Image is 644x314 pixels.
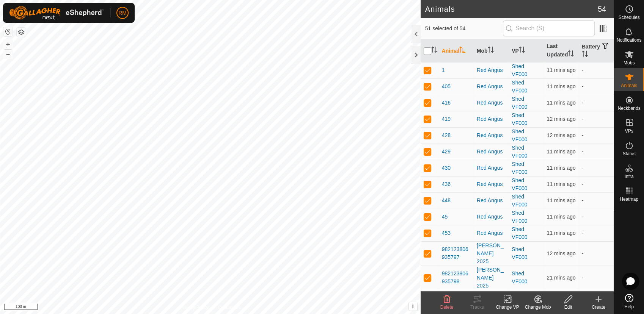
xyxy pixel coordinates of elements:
span: 26 Aug 2025, 9:06 pm [547,197,575,203]
a: Shed VF000 [512,128,527,142]
span: 54 [598,3,606,15]
span: Schedules [618,15,639,20]
img: Gallagher Logo [9,6,104,20]
p-sorticon: Activate to sort [568,52,574,58]
td: - [579,111,614,127]
a: Shed VF000 [512,96,527,110]
span: 26 Aug 2025, 9:06 pm [547,83,575,89]
span: 26 Aug 2025, 9:06 pm [547,100,575,106]
span: 26 Aug 2025, 9:05 pm [547,116,575,122]
span: 436 [442,180,451,188]
th: Animal [439,39,474,62]
td: - [579,241,614,266]
th: VP [509,39,543,62]
td: - [579,62,614,78]
span: 51 selected of 54 [425,25,503,33]
div: [PERSON_NAME] 2025 [477,242,506,266]
div: Tracks [462,304,492,311]
span: Neckbands [617,106,640,111]
span: Heatmap [620,197,638,202]
span: 26 Aug 2025, 9:06 pm [547,181,575,187]
td: - [579,144,614,160]
button: + [3,40,13,49]
td: - [579,176,614,192]
span: 26 Aug 2025, 9:06 pm [547,165,575,171]
span: 982123806935797 [442,245,471,261]
span: 448 [442,197,451,205]
input: Search (S) [503,20,595,36]
p-sorticon: Activate to sort [459,48,465,54]
span: 416 [442,99,451,107]
span: Delete [440,305,454,310]
span: 419 [442,115,451,123]
a: Shed VF000 [512,161,527,175]
div: Red Angus [477,131,506,139]
button: i [409,302,417,311]
span: 428 [442,131,451,139]
p-sorticon: Activate to sort [519,48,525,54]
p-sorticon: Activate to sort [488,48,494,54]
a: Shed VF000 [512,177,527,191]
span: 26 Aug 2025, 9:06 pm [547,214,575,220]
div: Edit [553,304,583,311]
div: Red Angus [477,99,506,107]
div: Change VP [492,304,523,311]
a: Shed VF000 [512,210,527,224]
span: 453 [442,229,451,237]
div: Red Angus [477,229,506,237]
div: [PERSON_NAME] 2025 [477,266,506,290]
a: Privacy Policy [180,304,209,311]
td: - [579,266,614,290]
span: 26 Aug 2025, 9:05 pm [547,132,575,138]
a: Shed VF000 [512,226,527,240]
span: 26 Aug 2025, 8:55 pm [547,275,575,281]
button: – [3,50,13,59]
a: Shed VF000 [512,246,527,260]
td: - [579,225,614,241]
div: Red Angus [477,213,506,221]
span: Status [622,152,635,156]
a: Shed VF000 [512,194,527,208]
a: Help [614,291,644,312]
th: Mob [474,39,509,62]
span: 405 [442,83,451,91]
div: Create [583,304,614,311]
a: Shed VF000 [512,63,527,77]
td: - [579,192,614,209]
div: Red Angus [477,197,506,205]
a: Contact Us [218,304,240,311]
span: 26 Aug 2025, 9:05 pm [547,250,575,256]
span: 982123806935798 [442,270,471,286]
span: 429 [442,148,451,156]
span: 26 Aug 2025, 9:06 pm [547,230,575,236]
td: - [579,127,614,144]
span: Mobs [624,61,635,65]
td: - [579,95,614,111]
span: 1 [442,66,445,74]
span: Infra [624,174,633,179]
span: RM [118,9,127,17]
td: - [579,290,614,314]
span: 430 [442,164,451,172]
button: Map Layers [17,28,26,37]
a: Shed VF000 [512,270,527,284]
td: - [579,78,614,95]
a: Shed VF000 [512,112,527,126]
th: Last Updated [543,39,578,62]
span: Help [624,305,634,309]
div: Change Mob [523,304,553,311]
td: - [579,209,614,225]
span: Animals [621,83,637,88]
div: [PERSON_NAME] 2025 [477,290,506,314]
div: Red Angus [477,148,506,156]
span: i [412,303,413,309]
td: - [579,160,614,176]
p-sorticon: Activate to sort [431,48,437,54]
a: Shed VF000 [512,145,527,159]
span: 45 [442,213,448,221]
th: Battery [579,39,614,62]
div: Red Angus [477,83,506,91]
a: Shed VF000 [512,80,527,94]
div: Red Angus [477,180,506,188]
div: Red Angus [477,164,506,172]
